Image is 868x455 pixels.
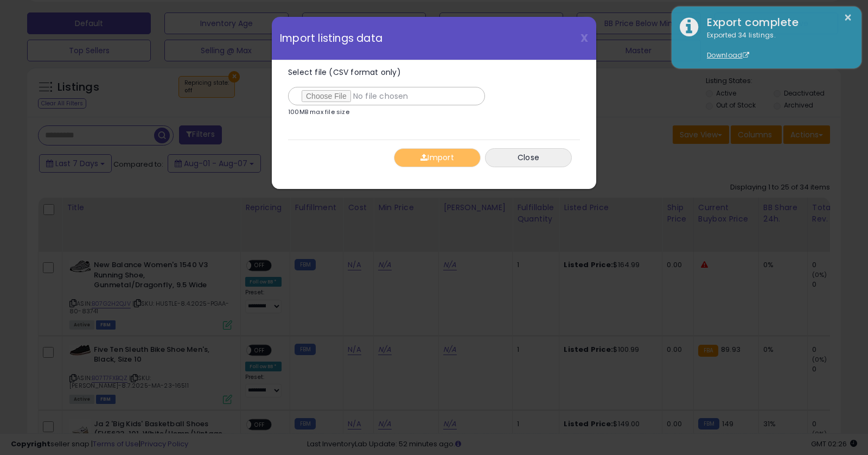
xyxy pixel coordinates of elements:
span: X [580,30,588,46]
span: Select file (CSV format only) [288,67,401,78]
a: Download [707,50,749,60]
div: Export complete [699,15,853,30]
button: Import [394,148,481,167]
div: Exported 34 listings. [699,30,853,61]
span: Import listings data [280,33,382,43]
button: Close [485,148,572,167]
p: 100MB max file size [288,109,349,115]
button: × [844,11,852,24]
